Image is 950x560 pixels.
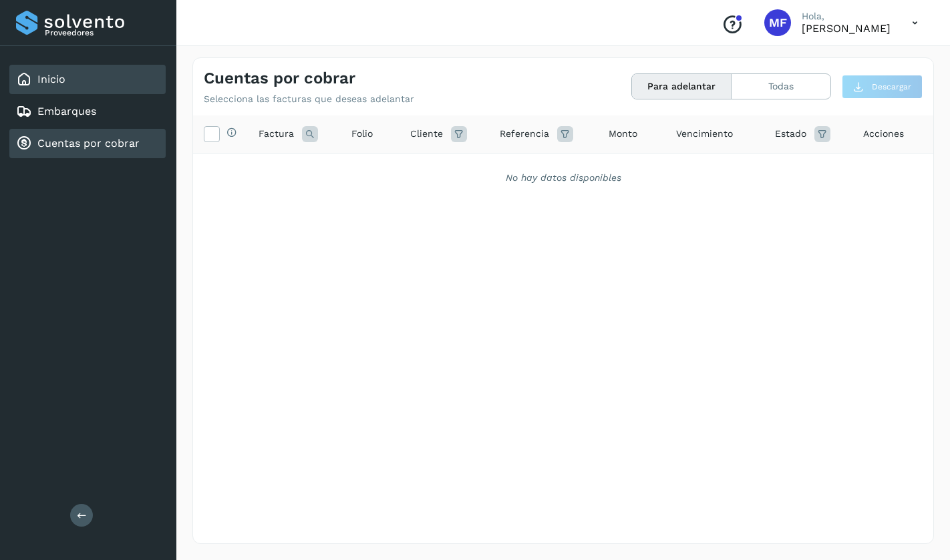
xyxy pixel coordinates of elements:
button: Todas [732,74,830,99]
span: Folio [351,127,373,141]
span: Acciones [863,127,904,141]
button: Para adelantar [632,74,732,99]
p: Selecciona las facturas que deseas adelantar [204,93,414,105]
p: Hola, [802,11,891,22]
button: Descargar [842,75,923,99]
a: Embarques [37,105,96,117]
a: Inicio [37,73,65,85]
h4: Cuentas por cobrar [204,69,355,88]
span: Descargar [872,81,911,93]
div: Inicio [9,65,166,94]
span: Referencia [500,127,549,141]
span: Cliente [410,127,443,141]
p: Proveedores [45,28,160,37]
a: Cuentas por cobrar [37,137,140,150]
div: Embarques [9,97,166,126]
p: MONICA FONTES CHAVEZ [802,22,891,35]
span: Vencimiento [676,127,733,141]
span: Estado [775,127,806,141]
div: No hay datos disponibles [210,171,916,185]
span: Monto [609,127,637,141]
span: Factura [259,127,294,141]
div: Cuentas por cobrar [9,129,166,158]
